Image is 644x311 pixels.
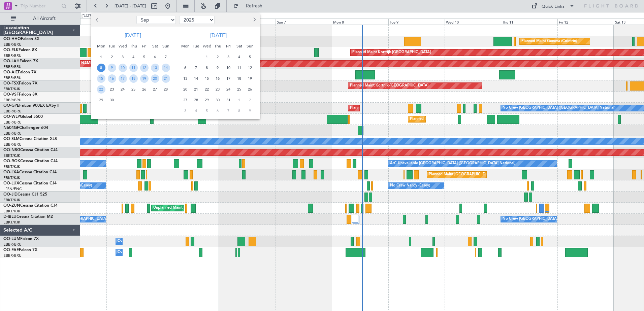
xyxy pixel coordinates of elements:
[162,53,170,61] span: 7
[179,16,215,24] select: Select year
[223,95,234,105] div: 31-10-2025
[106,84,117,95] div: 23-9-2025
[192,64,200,72] span: 7
[96,41,106,51] div: Mon
[203,96,211,104] span: 29
[150,73,160,84] div: 20-9-2025
[150,51,160,62] div: 6-9-2025
[108,53,116,61] span: 2
[150,84,160,95] div: 27-9-2025
[234,95,245,105] div: 1-11-2025
[96,62,106,73] div: 8-9-2025
[128,73,139,84] div: 18-9-2025
[117,84,128,95] div: 24-9-2025
[160,41,171,51] div: Sun
[106,51,117,62] div: 2-9-2025
[192,107,200,115] span: 4
[128,41,139,51] div: Thu
[192,85,200,94] span: 21
[224,74,233,83] span: 17
[234,105,245,116] div: 8-11-2025
[212,41,223,51] div: Thu
[117,62,128,73] div: 10-9-2025
[212,105,223,116] div: 6-11-2025
[106,73,117,84] div: 16-9-2025
[203,85,211,94] span: 22
[235,53,244,61] span: 4
[139,73,150,84] div: 19-9-2025
[201,41,212,51] div: Wed
[191,84,201,95] div: 21-10-2025
[160,84,171,95] div: 28-9-2025
[201,62,212,73] div: 8-10-2025
[191,73,201,84] div: 14-10-2025
[96,84,106,95] div: 22-9-2025
[151,85,159,94] span: 27
[223,51,234,62] div: 3-10-2025
[201,51,212,62] div: 1-10-2025
[181,64,190,72] span: 6
[246,85,254,94] span: 26
[129,85,138,94] span: 25
[150,41,160,51] div: Sat
[181,85,190,94] span: 20
[96,73,106,84] div: 15-9-2025
[151,74,159,83] span: 20
[234,84,245,95] div: 25-10-2025
[214,107,222,115] span: 6
[97,53,105,61] span: 1
[203,64,211,72] span: 8
[139,51,150,62] div: 5-9-2025
[246,96,254,104] span: 2
[117,51,128,62] div: 3-9-2025
[212,51,223,62] div: 2-10-2025
[160,62,171,73] div: 14-9-2025
[160,73,171,84] div: 21-9-2025
[119,74,127,83] span: 17
[201,95,212,105] div: 29-10-2025
[119,85,127,94] span: 24
[160,51,171,62] div: 7-9-2025
[245,105,255,116] div: 9-11-2025
[191,105,201,116] div: 4-11-2025
[140,85,149,94] span: 26
[162,74,170,83] span: 21
[214,96,222,104] span: 30
[234,62,245,73] div: 11-10-2025
[97,74,105,83] span: 15
[212,95,223,105] div: 30-10-2025
[245,51,255,62] div: 5-10-2025
[94,14,101,25] button: Previous month
[139,41,150,51] div: Fri
[150,62,160,73] div: 13-9-2025
[140,53,149,61] span: 5
[108,64,116,72] span: 9
[119,64,127,72] span: 10
[224,107,233,115] span: 7
[223,62,234,73] div: 10-10-2025
[250,14,258,25] button: Next month
[203,74,211,83] span: 15
[214,74,222,83] span: 16
[201,73,212,84] div: 15-10-2025
[162,64,170,72] span: 14
[235,107,244,115] span: 8
[201,105,212,116] div: 5-11-2025
[223,73,234,84] div: 17-10-2025
[212,84,223,95] div: 23-10-2025
[212,62,223,73] div: 9-10-2025
[245,84,255,95] div: 26-10-2025
[223,105,234,116] div: 7-11-2025
[129,64,138,72] span: 11
[245,62,255,73] div: 12-10-2025
[235,74,244,83] span: 18
[181,96,190,104] span: 27
[180,84,191,95] div: 20-10-2025
[192,96,200,104] span: 28
[224,64,233,72] span: 10
[191,95,201,105] div: 28-10-2025
[96,51,106,62] div: 1-9-2025
[97,64,105,72] span: 8
[128,51,139,62] div: 4-9-2025
[180,73,191,84] div: 13-10-2025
